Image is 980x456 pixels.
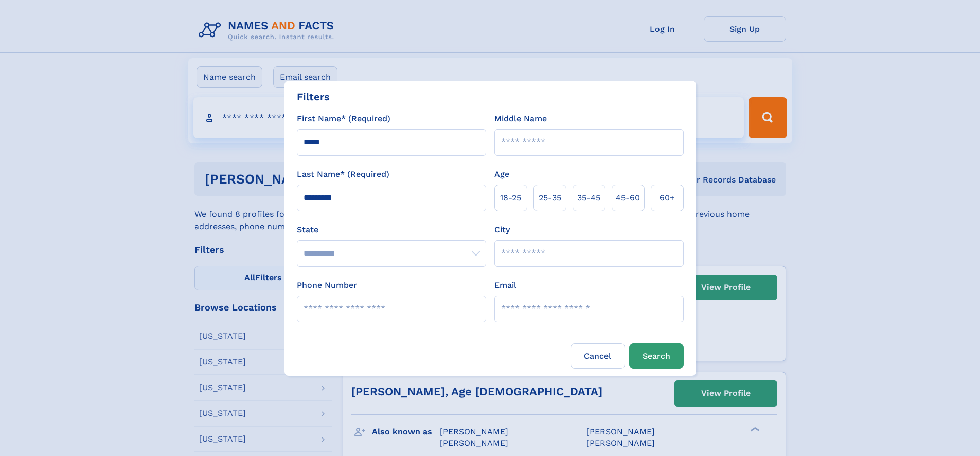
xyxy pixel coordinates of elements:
[616,192,640,204] span: 45‑60
[629,343,684,369] button: Search
[297,224,486,236] label: State
[660,192,675,204] span: 60+
[297,279,357,291] label: Phone Number
[539,192,561,204] span: 25‑35
[494,224,510,236] label: City
[494,279,516,291] label: Email
[494,168,509,180] label: Age
[577,192,600,204] span: 35‑45
[297,89,330,104] div: Filters
[494,113,547,125] label: Middle Name
[571,343,625,369] label: Cancel
[500,192,521,204] span: 18‑25
[297,168,389,180] label: Last Name* (Required)
[297,113,390,125] label: First Name* (Required)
